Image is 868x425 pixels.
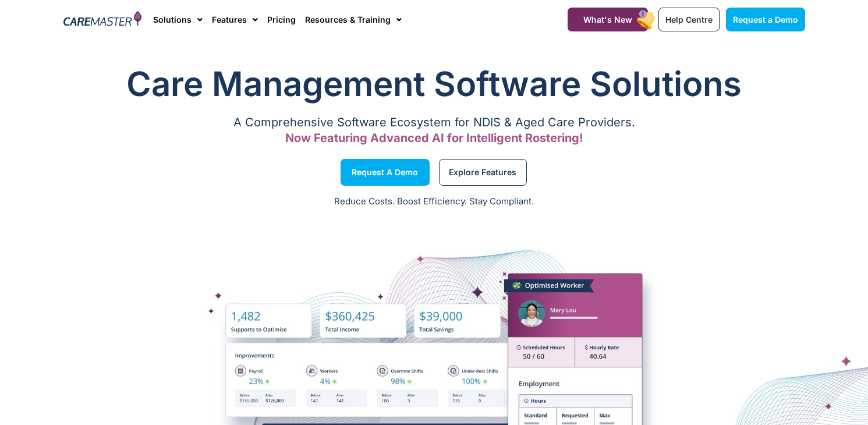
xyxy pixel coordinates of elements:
[63,119,805,126] p: A Comprehensive Software Ecosystem for NDIS & Aged Care Providers.
[341,159,430,186] a: Request a Demo
[665,15,713,24] span: Help Centre
[439,159,527,186] a: Explore Features
[583,15,632,24] span: What's New
[352,169,418,175] span: Request a Demo
[7,195,861,208] p: Reduce Costs. Boost Efficiency. Stay Compliant.
[733,15,798,24] span: Request a Demo
[726,8,805,31] a: Request a Demo
[285,131,583,145] span: Now Featuring Advanced AI for Intelligent Rostering!
[63,61,805,107] h1: Care Management Software Solutions
[449,169,516,175] span: Explore Features
[63,11,142,29] img: CareMaster Logo
[658,8,720,31] a: Help Centre
[568,8,648,31] a: What's New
